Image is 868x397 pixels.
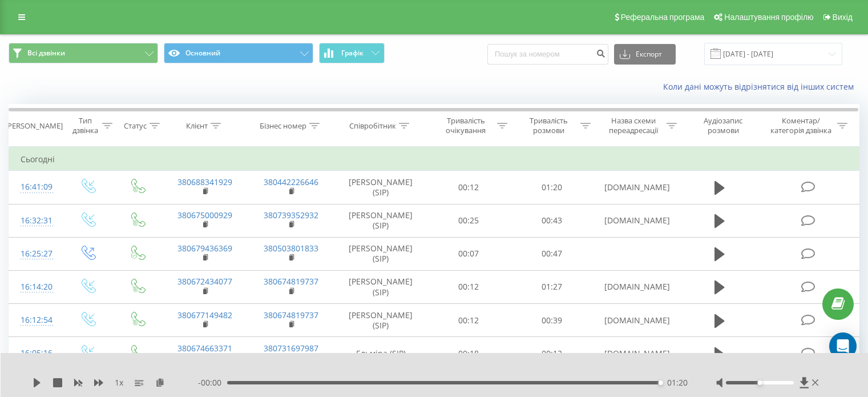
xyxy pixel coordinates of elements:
[724,13,813,22] span: Налаштування профілю
[334,171,427,204] td: [PERSON_NAME] (SIP)
[264,310,318,320] a: 380674819737
[264,343,318,354] a: 380731697987
[177,310,232,320] a: 380677149482
[21,210,51,232] div: 16:32:31
[21,309,51,331] div: 16:12:54
[621,13,705,22] span: Реферальна програма
[115,377,123,388] span: 1 x
[334,270,427,303] td: [PERSON_NAME] (SIP)
[510,337,593,370] td: 00:12
[319,43,385,63] button: Графік
[427,204,510,237] td: 00:25
[177,343,232,354] a: 380674663371
[124,121,147,131] div: Статус
[334,204,427,237] td: [PERSON_NAME] (SIP)
[349,121,396,131] div: Співробітник
[5,121,63,131] div: [PERSON_NAME]
[21,176,51,198] div: 16:41:09
[510,237,593,270] td: 00:47
[593,304,679,337] td: [DOMAIN_NAME]
[260,121,306,131] div: Бізнес номер
[663,81,859,92] a: Коли дані можуть відрізнятися вiд інших систем
[829,332,857,360] div: Open Intercom Messenger
[427,171,510,204] td: 00:12
[593,171,679,204] td: [DOMAIN_NAME]
[177,210,232,220] a: 380675000929
[334,337,427,370] td: Ельміра (SIP)
[427,337,510,370] td: 00:18
[164,43,313,63] button: Основний
[72,116,99,135] div: Тип дзвінка
[510,204,593,237] td: 00:43
[264,210,318,220] a: 380739352932
[21,243,51,265] div: 16:25:27
[510,270,593,303] td: 01:27
[264,177,318,187] a: 380442226646
[427,270,510,303] td: 00:12
[341,49,364,57] span: Графік
[9,148,859,171] td: Сьогодні
[510,171,593,204] td: 01:20
[21,342,51,364] div: 16:05:16
[427,304,510,337] td: 00:12
[264,243,318,254] a: 380503801833
[264,276,318,287] a: 380674819737
[593,270,679,303] td: [DOMAIN_NAME]
[198,377,227,388] span: - 00:00
[334,237,427,270] td: [PERSON_NAME] (SIP)
[487,44,608,65] input: Пошук за номером
[177,177,232,187] a: 380688341929
[667,377,688,388] span: 01:20
[614,44,676,65] button: Експорт
[438,116,495,135] div: Тривалість очікування
[334,304,427,337] td: [PERSON_NAME] (SIP)
[27,49,65,58] span: Всі дзвінки
[186,121,208,131] div: Клієнт
[177,243,232,254] a: 380679436369
[604,116,664,135] div: Назва схеми переадресації
[9,43,158,63] button: Всі дзвінки
[593,337,679,370] td: [DOMAIN_NAME]
[427,237,510,270] td: 00:07
[768,116,834,135] div: Коментар/категорія дзвінка
[510,304,593,337] td: 00:39
[177,276,232,287] a: 380672434077
[690,116,757,135] div: Аудіозапис розмови
[520,116,578,135] div: Тривалість розмови
[593,204,679,237] td: [DOMAIN_NAME]
[21,276,51,298] div: 16:14:20
[659,380,663,385] div: Accessibility label
[757,380,762,385] div: Accessibility label
[833,13,853,22] span: Вихід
